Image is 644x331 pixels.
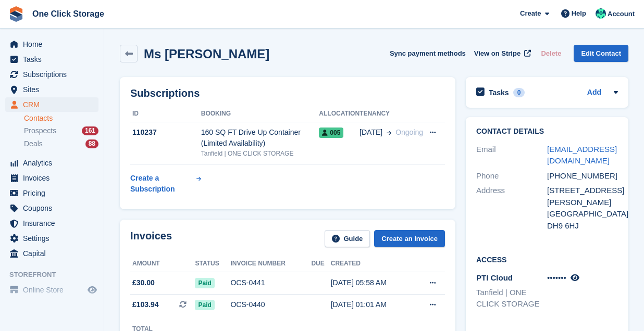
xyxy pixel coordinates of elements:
[5,201,98,215] a: menu
[23,216,85,231] span: Insurance
[130,127,201,138] div: 110237
[572,8,586,19] span: Help
[23,37,85,52] span: Home
[390,45,466,62] button: Sync payment methods
[319,128,343,138] span: 005
[476,185,547,232] div: Address
[513,88,525,97] div: 0
[195,278,214,288] span: Paid
[520,8,541,19] span: Create
[23,283,85,297] span: Online Store
[130,230,172,247] h2: Invoices
[547,197,618,209] div: [PERSON_NAME]
[132,277,155,288] span: £30.00
[5,186,98,200] a: menu
[23,171,85,185] span: Invoices
[5,52,98,67] a: menu
[23,186,85,200] span: Pricing
[476,144,547,167] div: Email
[132,299,159,310] span: £103.94
[574,45,628,62] a: Edit Contact
[82,126,98,135] div: 161
[23,82,85,97] span: Sites
[5,156,98,170] a: menu
[5,82,98,97] a: menu
[360,106,423,122] th: Tenancy
[8,6,24,22] img: stora-icon-8386f47178a22dfd0bd8f6a31ec36ba5ce8667c1dd55bd0f319d3a0aa187defe.svg
[5,216,98,231] a: menu
[201,127,319,149] div: 160 SQ FT Drive Up Container (Limited Availability)
[230,277,311,288] div: OCS-0441
[23,67,85,82] span: Subscriptions
[470,45,533,62] a: View on Stripe
[130,169,201,199] a: Create a Subscription
[23,97,85,112] span: CRM
[547,170,618,182] div: [PHONE_NUMBER]
[5,171,98,185] a: menu
[476,287,547,310] li: Tanfield | ONE CLICK STORAGE
[130,106,201,122] th: ID
[24,138,98,149] a: Deals 88
[9,270,104,280] span: Storefront
[319,106,360,122] th: Allocation
[587,87,601,99] a: Add
[5,97,98,112] a: menu
[596,8,606,19] img: Katy Forster
[331,256,413,272] th: Created
[311,256,330,272] th: Due
[476,254,618,264] h2: Access
[5,37,98,52] a: menu
[547,220,618,232] div: DH9 6HJ
[360,127,382,138] span: [DATE]
[537,45,565,62] button: Delete
[325,230,370,247] a: Guide
[476,273,513,282] span: PTI Cloud
[230,256,311,272] th: Invoice number
[86,284,98,296] a: Preview store
[5,246,98,261] a: menu
[23,231,85,246] span: Settings
[28,5,108,22] a: One Click Storage
[130,173,194,195] div: Create a Subscription
[476,170,547,182] div: Phone
[547,273,566,282] span: •••••••
[331,299,413,310] div: [DATE] 01:01 AM
[195,256,230,272] th: Status
[23,156,85,170] span: Analytics
[395,128,423,136] span: Ongoing
[489,88,509,97] h2: Tasks
[5,231,98,246] a: menu
[24,126,56,136] span: Prospects
[130,256,195,272] th: Amount
[130,87,445,99] h2: Subscriptions
[24,113,98,123] a: Contacts
[23,201,85,215] span: Coupons
[5,67,98,82] a: menu
[23,52,85,67] span: Tasks
[24,139,43,149] span: Deals
[195,300,214,310] span: Paid
[608,9,635,19] span: Account
[85,139,98,148] div: 88
[23,246,85,261] span: Capital
[474,48,521,59] span: View on Stripe
[331,277,413,288] div: [DATE] 05:58 AM
[201,149,319,158] div: Tanfield | ONE CLICK STORAGE
[476,128,618,136] h2: Contact Details
[374,230,445,247] a: Create an Invoice
[201,106,319,122] th: Booking
[144,47,269,61] h2: Ms [PERSON_NAME]
[547,145,617,166] a: [EMAIL_ADDRESS][DOMAIN_NAME]
[24,125,98,136] a: Prospects 161
[547,185,618,197] div: [STREET_ADDRESS]
[230,299,311,310] div: OCS-0440
[5,283,98,297] a: menu
[547,208,618,220] div: [GEOGRAPHIC_DATA]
